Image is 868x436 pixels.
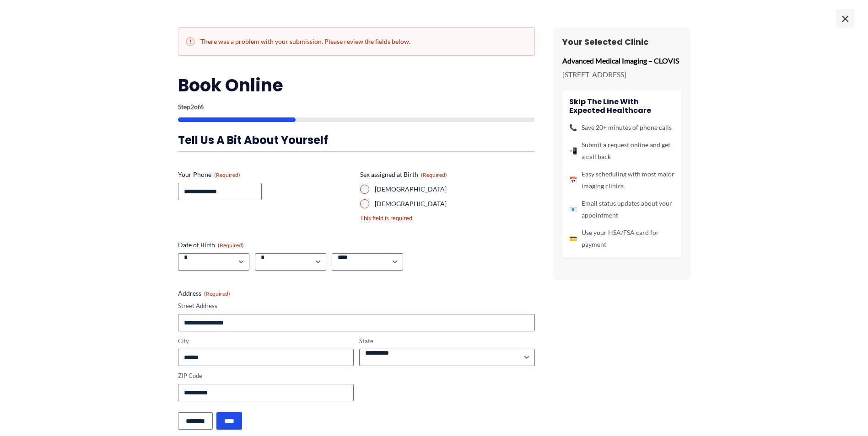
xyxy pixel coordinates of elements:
legend: Address [178,289,230,298]
label: Street Address [178,302,535,310]
span: (Required) [204,290,230,297]
legend: Date of Birth [178,240,244,250]
label: Your Phone [178,170,353,179]
label: City [178,337,354,346]
h4: Skip the line with Expected Healthcare [569,97,674,115]
span: 💳 [569,233,577,245]
h3: Tell us a bit about yourself [178,133,535,147]
span: × [836,9,854,27]
span: 📅 [569,174,577,186]
li: Easy scheduling with most major imaging clinics [569,168,674,192]
span: 6 [200,103,204,111]
label: ZIP Code [178,372,354,380]
span: 📧 [569,203,577,215]
li: Save 20+ minutes of phone calls [569,122,674,133]
span: 📲 [569,145,577,157]
h2: Book Online [178,74,535,96]
legend: Sex assigned at Birth [360,170,447,179]
h3: Your Selected Clinic [562,37,681,47]
span: (Required) [214,171,240,178]
li: Use your HSA/FSA card for payment [569,227,674,250]
div: This field is required. [360,214,535,223]
span: (Required) [218,242,244,249]
label: [DEMOGRAPHIC_DATA] [375,199,535,208]
p: Step of [178,104,535,110]
label: State [359,337,535,346]
h2: There was a problem with your submission. Please review the fields below. [186,37,527,46]
span: 📞 [569,122,577,133]
span: (Required) [421,171,447,178]
li: Email status updates about your appointment [569,197,674,221]
label: [DEMOGRAPHIC_DATA] [375,185,535,194]
p: [STREET_ADDRESS] [562,68,681,81]
li: Submit a request online and get a call back [569,139,674,163]
p: Advanced Medical Imaging – CLOVIS [562,54,681,68]
span: 2 [190,103,194,111]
